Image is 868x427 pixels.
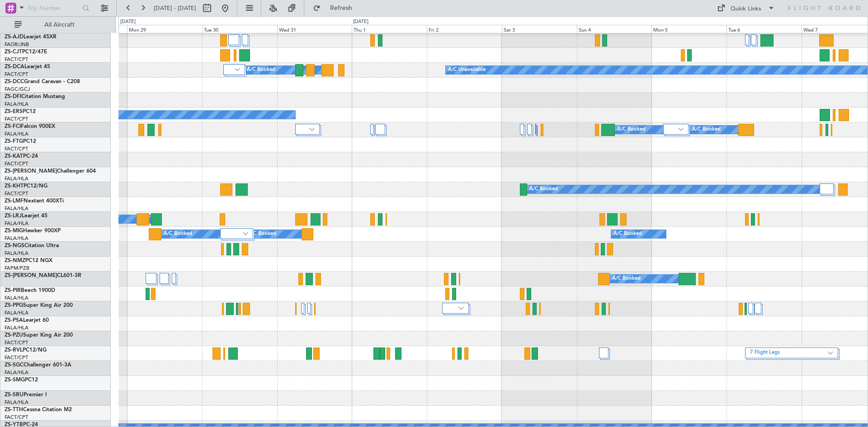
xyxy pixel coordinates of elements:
span: ZS-PSA [5,318,23,323]
span: ZS-FTG [5,139,23,144]
a: FAOR/JNB [5,41,29,48]
span: All Aircraft [24,22,95,28]
a: ZS-NGSCitation Ultra [5,243,59,249]
div: A/C Booked [247,63,275,77]
div: Sun 4 [577,25,652,33]
a: FALA/HLA [5,131,28,137]
button: Quick Links [712,1,779,15]
div: [DATE] [120,18,136,26]
a: ZS-TTHCessna Citation M2 [5,407,72,413]
a: FALA/HLA [5,101,28,108]
div: Tue 6 [726,25,802,33]
span: ZS-NGS [5,243,24,249]
span: ZS-LRJ [5,213,22,219]
a: ZS-DCCGrand Caravan - C208 [5,79,80,84]
a: ZS-AJDLearjet 45XR [5,34,57,40]
span: ZS-LMF [5,198,24,204]
div: A/C Booked [613,227,642,241]
a: ZS-SGCChallenger 601-3A [5,362,71,368]
div: Sat 3 [502,25,577,33]
img: arrow-gray.svg [243,232,248,235]
div: Thu 1 [352,25,427,33]
button: All Aircraft [10,18,98,32]
img: arrow-gray.svg [309,127,315,131]
a: ZS-KATPC-24 [5,154,38,159]
a: FACT/CPT [5,71,28,78]
span: ZS-DFI [5,94,21,99]
a: FALA/HLA [5,369,28,376]
div: A/C Booked [617,123,646,136]
div: Mon 29 [127,25,202,33]
span: ZS-DCC [5,79,24,84]
a: FALA/HLA [5,399,28,406]
a: ZS-PZUSuper King Air 200 [5,333,73,338]
a: ZS-LMFNextant 400XTi [5,198,64,204]
span: ZS-KHT [5,183,24,189]
a: FAPM/PZB [5,265,29,272]
a: FALA/HLA [5,235,28,242]
span: ZS-SGC [5,362,24,368]
span: ZS-SMG [5,377,25,383]
div: A/C Unavailable [448,63,486,77]
span: ZS-[PERSON_NAME] [5,273,57,278]
img: arrow-gray.svg [678,127,684,131]
a: FACT/CPT [5,145,28,152]
a: FALA/HLA [5,324,28,331]
a: FACT/CPT [5,339,28,346]
div: Quick Links [731,5,761,14]
a: FACT/CPT [5,160,28,167]
a: ZS-ERSPC12 [5,109,36,114]
a: ZS-LRJLearjet 45 [5,213,47,219]
span: ZS-KAT [5,154,23,159]
div: A/C Booked [164,227,192,241]
a: FACT/CPT [5,190,28,197]
a: ZS-PSALearjet 60 [5,318,49,323]
span: ZS-ERS [5,109,23,114]
span: ZS-AJD [5,34,24,40]
a: FACT/CPT [5,56,28,63]
a: ZS-DFICitation Mustang [5,94,65,99]
a: ZS-KHTPC12/NG [5,183,47,189]
span: ZS-PPG [5,303,23,308]
a: FALA/HLA [5,205,28,212]
img: arrow-gray.svg [828,351,833,355]
a: ZS-RVLPC12/NG [5,347,47,353]
span: ZS-CJT [5,49,22,55]
a: ZS-MIGHawker 900XP [5,228,61,234]
a: ZS-SRUPremier I [5,392,47,398]
span: ZS-MIG [5,228,23,234]
a: ZS-CJTPC12/47E [5,49,47,55]
input: Trip Number [28,1,80,15]
span: ZS-PIR [5,288,21,293]
div: A/C Booked [529,183,558,196]
a: ZS-SMGPC12 [5,377,38,383]
a: FAGC/GCJ [5,86,30,93]
div: Tue 30 [202,25,277,33]
a: ZS-PPGSuper King Air 200 [5,303,73,308]
a: FALA/HLA [5,295,28,301]
span: ZS-SRU [5,392,24,398]
a: ZS-DCALearjet 45 [5,64,50,70]
a: FALA/HLA [5,250,28,257]
span: Refresh [322,5,360,11]
a: ZS-FTGPC12 [5,139,36,144]
a: ZS-[PERSON_NAME]Challenger 604 [5,169,96,174]
a: FACT/CPT [5,414,28,421]
span: ZS-PZU [5,333,23,338]
div: Fri 2 [427,25,502,33]
div: A/C Booked [692,123,721,136]
a: FALA/HLA [5,220,28,227]
div: A/C Booked [612,272,641,286]
div: A/C Booked [248,227,276,241]
a: ZS-FCIFalcon 900EX [5,124,55,129]
span: ZS-TTH [5,407,23,413]
span: ZS-RVL [5,347,23,353]
span: ZS-DCA [5,64,24,70]
label: 7 Flight Legs [750,349,828,357]
div: Wed 31 [277,25,352,33]
a: FALA/HLA [5,175,28,182]
a: FALA/HLA [5,310,28,316]
a: FACT/CPT [5,354,28,361]
a: FACT/CPT [5,116,28,122]
span: ZS-FCI [5,124,21,129]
